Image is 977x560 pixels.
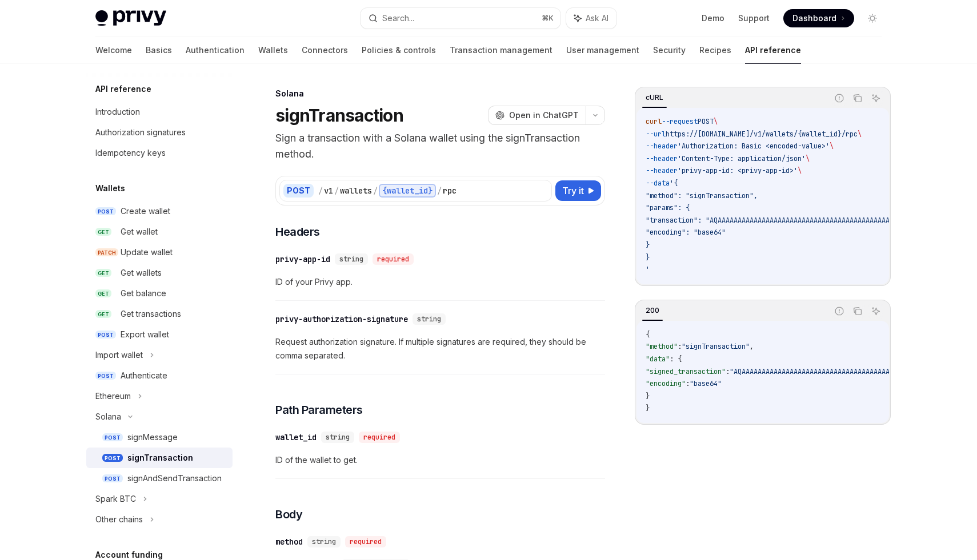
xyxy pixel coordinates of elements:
span: '{ [670,179,678,188]
div: / [318,185,323,196]
span: "method": "signTransaction", [646,191,758,200]
div: Authenticate [121,369,167,382]
span: "signed_transaction" [646,367,726,376]
span: "method" [646,342,678,351]
div: required [345,536,386,547]
span: Headers [275,224,320,240]
div: method [275,536,303,547]
span: , [750,342,754,351]
div: signAndSendTransaction [127,472,222,485]
span: GET [95,269,111,277]
span: Path Parameters [275,402,363,418]
a: Policies & controls [362,37,436,64]
div: Get wallet [121,225,158,239]
button: Copy the contents from the code block [850,91,865,106]
span: { [646,330,650,339]
span: --url [646,130,666,139]
span: } [646,392,650,401]
a: POSTsignAndSendTransaction [86,468,233,489]
a: Transaction management [450,37,552,64]
span: https://[DOMAIN_NAME]/v1/wallets/{wallet_id}/rpc [666,130,858,139]
a: GETGet transactions [86,304,233,324]
a: Authorization signatures [86,122,233,143]
div: required [373,253,414,265]
a: POSTsignMessage [86,427,233,448]
span: GET [95,228,111,236]
div: required [359,432,400,443]
a: Support [738,13,770,24]
h5: Wallets [95,182,125,195]
span: Dashboard [792,13,836,24]
a: User management [566,37,639,64]
span: : [726,367,730,376]
button: Copy the contents from the code block [850,304,865,319]
div: Get transactions [121,307,181,321]
span: : { [670,354,682,364]
span: "encoding" [646,379,686,388]
div: / [334,185,339,196]
span: GET [95,310,111,319]
span: ID of your Privy app. [275,275,605,289]
a: Connectors [302,37,348,64]
a: API reference [745,37,801,64]
a: Wallets [258,37,288,64]
a: GETGet wallets [86,263,233,283]
span: 'Content-Type: application/json' [678,154,806,163]
span: string [339,255,363,264]
span: } [646,404,650,413]
a: Demo [702,13,724,24]
div: 200 [642,304,663,317]
span: \ [714,117,718,126]
a: POSTCreate wallet [86,201,233,221]
img: light logo [95,10,166,26]
span: Open in ChatGPT [509,110,579,121]
div: wallet_id [275,432,317,443]
div: Other chains [95,513,143,526]
div: wallets [340,185,372,196]
div: Introduction [95,105,140,119]
button: Search...⌘K [361,8,560,29]
span: --request [662,117,698,126]
p: Sign a transaction with a Solana wallet using the signTransaction method. [275,130,605,162]
div: v1 [324,185,333,196]
span: : [686,379,690,388]
div: POST [283,184,314,198]
span: PATCH [95,248,118,257]
div: privy-authorization-signature [275,313,408,325]
span: 'Authorization: Basic <encoded-value>' [678,142,830,151]
div: Import wallet [95,348,143,362]
span: "base64" [690,379,722,388]
div: Update wallet [121,245,173,259]
span: POST [95,372,116,380]
button: Ask AI [868,304,883,319]
span: \ [830,142,834,151]
a: GETGet wallet [86,221,233,242]
div: Solana [275,88,605,99]
a: POSTExport wallet [86,324,233,345]
button: Report incorrect code [832,304,847,319]
span: POST [102,454,123,462]
a: Authentication [186,37,245,64]
span: Request authorization signature. If multiple signatures are required, they should be comma separa... [275,335,605,362]
button: Ask AI [566,8,616,29]
button: Report incorrect code [832,91,847,106]
a: Idempotency keys [86,143,233,163]
button: Open in ChatGPT [488,106,586,125]
button: Ask AI [868,91,883,106]
a: Recipes [699,37,731,64]
div: Idempotency keys [95,146,166,160]
span: Try it [562,184,584,198]
span: ⌘ K [542,14,554,23]
span: } [646,253,650,262]
span: GET [95,289,111,298]
span: "signTransaction" [682,342,750,351]
span: } [646,240,650,249]
span: --header [646,166,678,175]
span: curl [646,117,662,126]
span: POST [95,331,116,339]
span: POST [95,207,116,216]
span: ' [646,265,650,274]
div: Create wallet [121,204,170,218]
div: Search... [382,11,414,25]
div: / [437,185,442,196]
